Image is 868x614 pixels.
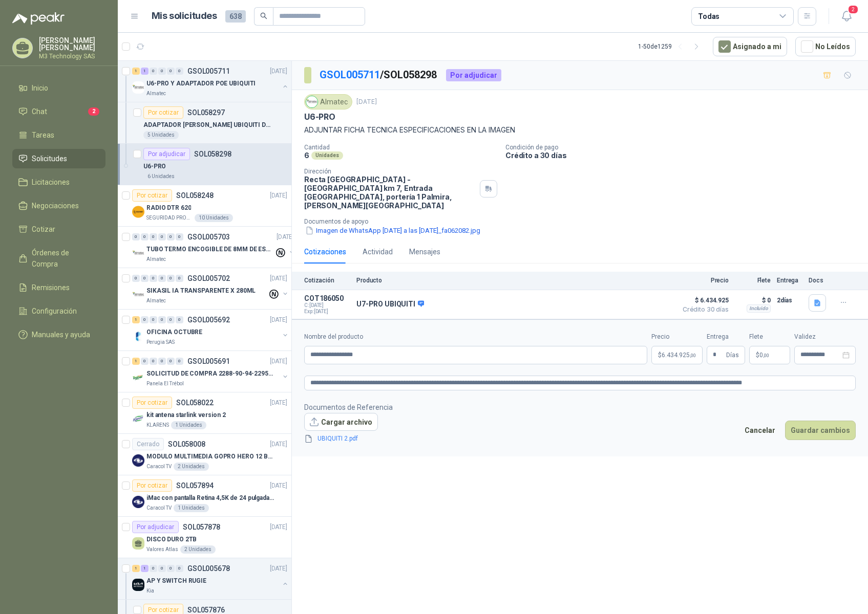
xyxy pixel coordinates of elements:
[176,399,214,406] p: SOL058022
[176,316,183,323] div: 0
[32,305,77,317] span: Configuración
[777,277,802,284] p: Entrega
[132,579,144,591] img: Company Logo
[176,68,183,75] div: 0
[146,587,154,595] p: Kia
[132,272,289,305] a: 0 0 0 0 0 0 GSOL005702[DATE] Company LogoSIKASIL IA TRANSPARENTE X 280MLAlmatec
[651,332,703,342] label: Precio
[270,564,287,574] p: [DATE]
[132,371,144,384] img: Company Logo
[12,278,105,297] a: Remisiones
[132,521,179,533] div: Por adjudicar
[707,332,745,342] label: Entrega
[505,144,864,151] p: Condición de pago
[306,96,317,107] img: Company Logo
[270,357,287,366] p: [DATE]
[150,275,157,282] div: 0
[12,172,105,192] a: Licitaciones
[150,68,157,75] div: 0
[304,277,350,284] p: Cotización
[32,177,70,188] span: Licitaciones
[167,275,175,282] div: 0
[747,304,771,313] div: Incluido
[270,522,287,532] p: [DATE]
[662,352,696,358] span: 6.434.925
[118,475,291,517] a: Por cotizarSOL057894[DATE] Company LogoiMac con pantalla Retina 4,5K de 24 pulgadas M4Caracol TV1...
[304,302,350,309] span: C: [DATE]
[194,150,231,158] p: SOL058298
[356,277,671,284] p: Producto
[270,274,287,283] p: [DATE]
[270,440,287,449] p: [DATE]
[152,9,217,24] h1: Mis solicitudes
[304,94,352,109] div: Almatec
[158,565,166,572] div: 0
[118,185,291,227] a: Por cotizarSOL058248[DATE] Company LogoRADIO DTR 620SEGURIDAD PROVISER LTDA10 Unidades
[167,565,175,572] div: 0
[39,53,105,59] p: M3 Technology SAS
[12,243,105,274] a: Órdenes de Compra
[176,565,183,572] div: 0
[763,353,769,358] span: ,00
[735,294,771,306] p: $ 0
[132,231,296,264] a: 0 0 0 0 0 0 GSOL005703[DATE] Company LogoTUBO TERMO ENCOGIBLE DE 8MM DE ESPESOR X 5CMSAlmatec
[146,493,274,503] p: iMac con pantalla Retina 4,5K de 24 pulgadas M4
[12,12,65,25] img: Logo peakr
[270,398,287,408] p: [DATE]
[146,214,193,222] p: SEGURIDAD PROVISER LTDA
[756,352,759,358] span: $
[678,277,729,284] p: Precio
[809,277,829,284] p: Docs
[270,67,287,76] p: [DATE]
[132,65,289,98] a: 1 1 0 0 0 0 GSOL005711[DATE] Company LogoU6-PRO Y ADAPTADOR POE UBIQUITIAlmatec
[132,562,289,595] a: 1 1 0 0 0 0 GSOL005678[DATE] Company LogoAP Y SWITCH RUGIEKia
[176,233,183,240] div: 0
[146,90,166,98] p: Almatec
[187,275,230,282] p: GSOL005702
[195,214,233,222] div: 10 Unidades
[304,294,350,302] p: COT186050
[187,606,225,613] p: SOL057876
[304,413,378,431] button: Cargar archivo
[146,504,172,512] p: Caracol TV
[132,330,144,342] img: Company Logo
[132,454,144,467] img: Company Logo
[141,316,149,323] div: 0
[678,306,729,313] span: Crédito 30 días
[146,327,202,337] p: OFICINA OCTUBRE
[167,316,175,323] div: 0
[132,206,144,218] img: Company Logo
[12,220,105,239] a: Cotizar
[690,353,696,358] span: ,00
[118,102,291,144] a: Por cotizarSOL058297ADAPTADOR [PERSON_NAME] UBIQUITI DE 48DC, 0.65A, 30W5 Unidades
[132,565,140,572] div: 1
[150,233,157,240] div: 0
[132,314,289,346] a: 1 0 0 0 0 0 GSOL005692[DATE] Company LogoOFICINA OCTUBREPerugia SAS
[132,358,140,365] div: 1
[132,68,140,75] div: 1
[320,67,438,83] p: / SOL058298
[118,517,291,558] a: Por adjudicarSOL057878[DATE] DISCO DURO 2TBValores Atlas2 Unidades
[698,11,719,22] div: Todas
[12,196,105,215] a: Negociaciones
[270,315,287,325] p: [DATE]
[777,294,802,306] p: 2 días
[749,332,790,342] label: Flete
[146,255,166,264] p: Almatec
[143,120,271,130] p: ADAPTADOR [PERSON_NAME] UBIQUITI DE 48DC, 0.65A, 30W
[785,421,856,440] button: Guardar cambios
[118,144,291,185] a: Por adjudicarSOL058298U6-PRO6 Unidades
[158,233,166,240] div: 0
[187,109,225,116] p: SOL058297
[146,410,226,420] p: kit antena starlink version 2
[150,565,157,572] div: 0
[141,68,149,75] div: 1
[505,151,864,160] p: Crédito a 30 días
[187,233,230,240] p: GSOL005703
[32,247,96,270] span: Órdenes de Compra
[759,352,769,358] span: 0
[32,82,48,94] span: Inicio
[176,275,183,282] div: 0
[32,224,55,235] span: Cotizar
[132,81,144,94] img: Company Logo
